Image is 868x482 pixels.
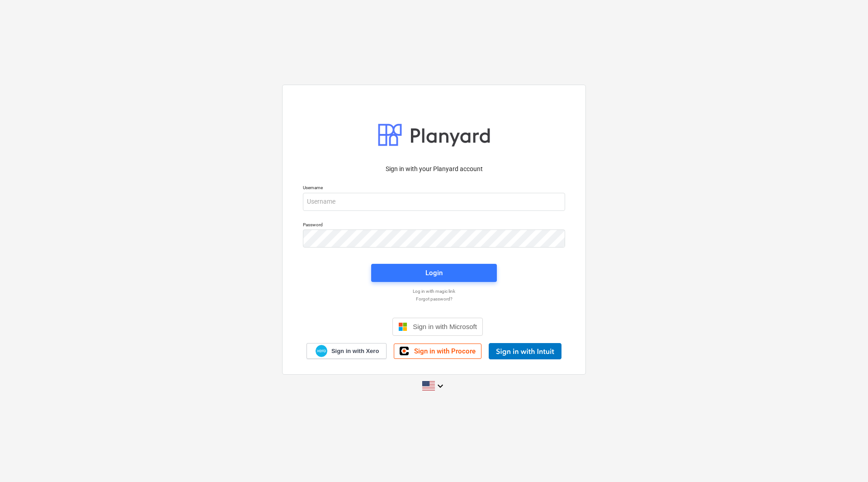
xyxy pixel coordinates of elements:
[316,345,327,357] img: Xero logo
[298,296,570,302] a: Forgot password?
[298,288,570,294] a: Log in with magic link
[303,185,565,192] p: Username
[425,267,443,279] div: Login
[307,343,387,359] a: Sign in with Xero
[331,347,379,355] span: Sign in with Xero
[303,164,565,174] p: Sign in with your Planyard account
[303,222,565,229] p: Password
[394,344,481,359] a: Sign in with Procore
[371,264,497,282] button: Login
[414,347,476,355] span: Sign in with Procore
[303,193,565,211] input: Username
[398,322,407,331] img: Microsoft logo
[413,323,477,330] span: Sign in with Microsoft
[435,381,446,391] i: keyboard_arrow_down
